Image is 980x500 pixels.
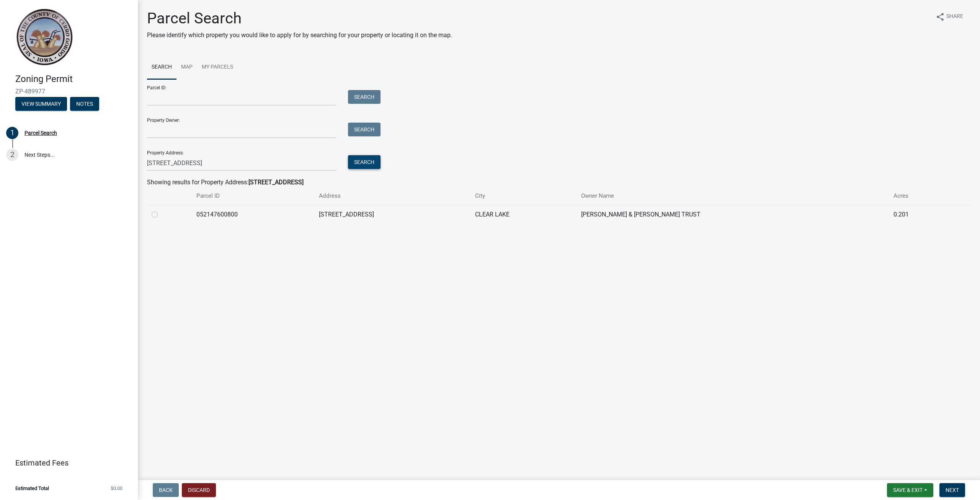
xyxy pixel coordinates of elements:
span: ZP-489977 [15,88,122,95]
td: [PERSON_NAME] & [PERSON_NAME] TRUST [577,205,889,224]
td: 052147600800 [192,205,315,224]
a: Map [176,55,197,80]
span: Next [946,487,959,493]
th: Owner Name [577,187,889,205]
div: 2 [6,149,18,161]
button: Notes [70,97,99,111]
th: Address [314,187,470,205]
button: shareShare [929,9,969,24]
button: Search [348,155,381,169]
button: Save & Exit [887,483,933,497]
i: share [936,12,945,21]
th: Acres [889,187,948,205]
button: Search [348,90,381,104]
strong: [STREET_ADDRESS] [248,179,304,186]
h4: Zoning Permit [15,74,132,85]
button: View Summary [15,97,67,111]
span: $0.00 [111,486,122,491]
a: Search [147,55,176,80]
button: Next [939,483,965,497]
wm-modal-confirm: Notes [70,101,99,107]
span: Back [159,487,173,493]
a: Estimated Fees [6,455,126,470]
th: Parcel ID [192,187,315,205]
img: Cerro Gordo County, Iowa [15,8,73,66]
button: Discard [182,483,216,497]
p: Please identify which property you would like to apply for by searching for your property or loca... [147,31,452,40]
td: CLEAR LAKE [470,205,577,224]
div: Parcel Search [24,130,57,136]
th: City [470,187,577,205]
wm-modal-confirm: Summary [15,101,67,107]
span: Estimated Total [15,486,49,491]
div: Showing results for Property Address: [147,178,971,187]
span: Share [946,12,963,21]
a: My Parcels [197,55,238,80]
div: 1 [6,127,18,139]
span: Save & Exit [893,487,923,493]
button: Back [153,483,179,497]
h1: Parcel Search [147,9,452,28]
td: [STREET_ADDRESS] [314,205,470,224]
td: 0.201 [889,205,948,224]
button: Search [348,123,381,136]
